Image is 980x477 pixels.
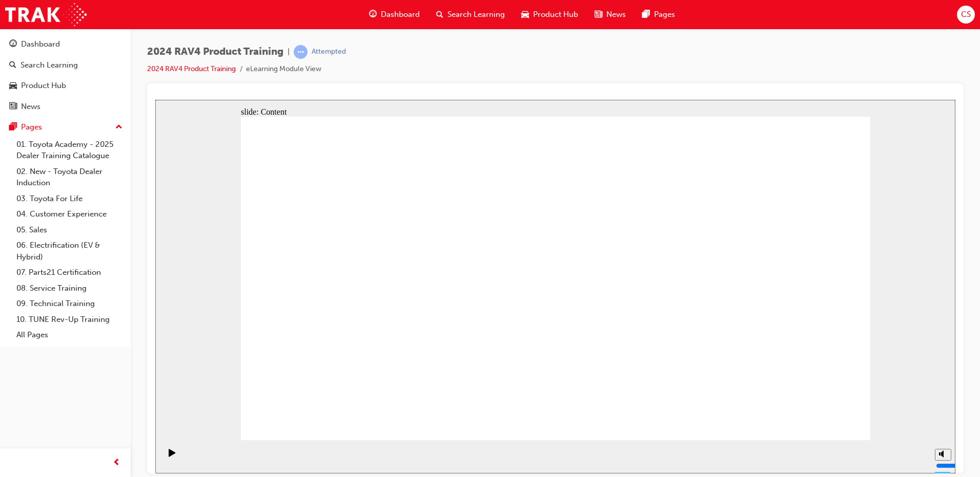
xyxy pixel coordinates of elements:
a: search-iconSearch Learning [428,4,513,25]
a: car-iconProduct Hub [513,4,586,25]
a: 05. Sales [12,222,127,238]
a: 10. TUNE Rev-Up Training [12,312,127,328]
span: Dashboard [381,9,420,20]
button: Pages [4,118,127,137]
a: 04. Customer Experience [12,206,127,222]
button: Play (Ctrl+Alt+P) [5,349,23,366]
div: Pages [21,121,42,133]
a: 2024 RAV4 Product Training [147,64,236,73]
div: misc controls [774,340,795,374]
a: 08. Service Training [12,280,127,296]
img: Trak [5,3,87,26]
span: Search Learning [447,9,505,20]
a: 09. Technical Training [12,296,127,312]
div: Product Hub [21,80,66,92]
span: learningRecordVerb_ATTEMPT-icon [294,45,308,59]
span: pages-icon [642,8,650,21]
div: Attempted [312,47,346,57]
a: All Pages [12,327,127,343]
span: 2024 RAV4 Product Training [147,46,283,58]
a: Search Learning [4,56,127,75]
a: 02. New - Toyota Dealer Induction [12,164,127,191]
span: prev-icon [113,457,120,469]
div: Search Learning [21,59,78,71]
span: CS [961,9,971,20]
span: up-icon [115,121,122,134]
span: Product Hub [533,9,578,20]
a: 06. Electrification (EV & Hybrid) [12,237,127,265]
span: news-icon [595,8,602,21]
span: car-icon [521,8,529,21]
span: pages-icon [9,123,17,132]
li: eLearning Module View [246,63,321,75]
span: guage-icon [369,8,377,21]
button: DashboardSearch LearningProduct HubNews [4,33,127,118]
span: search-icon [9,61,16,70]
a: news-iconNews [586,4,634,25]
a: 01. Toyota Academy - 2025 Dealer Training Catalogue [12,137,127,164]
span: guage-icon [9,40,17,49]
a: guage-iconDashboard [361,4,428,25]
a: 07. Parts21 Certification [12,265,127,280]
a: News [4,97,127,116]
span: news-icon [9,102,17,112]
a: 03. Toyota For Life [12,191,127,207]
a: Product Hub [4,76,127,95]
div: playback controls [5,340,23,374]
a: Dashboard [4,35,127,54]
span: car-icon [9,81,17,91]
span: News [606,9,626,20]
div: Dashboard [21,38,60,50]
button: Mute (Ctrl+Alt+M) [780,349,796,361]
span: search-icon [436,8,443,21]
span: | [288,46,290,58]
div: News [21,101,40,113]
button: CS [957,6,975,24]
a: pages-iconPages [634,4,683,25]
input: volume [781,362,847,370]
span: Pages [654,9,675,20]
